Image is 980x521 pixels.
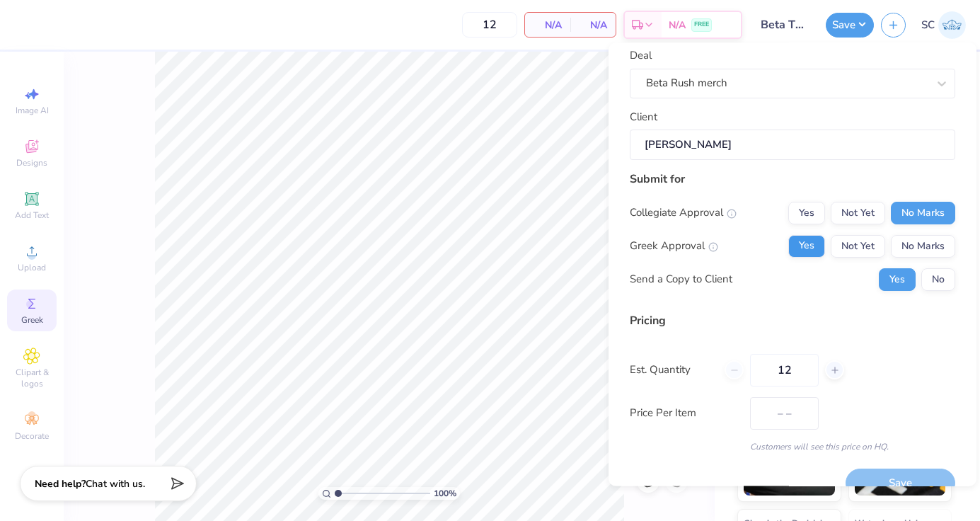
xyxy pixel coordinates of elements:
[630,109,657,125] label: Client
[630,130,955,161] input: e.g. Ethan Linker
[891,202,955,224] button: No Marks
[749,11,819,39] input: Untitled Design
[669,18,686,33] span: N/A
[891,235,955,258] button: No Marks
[630,362,714,379] label: Est. Quantity
[630,406,739,422] label: Price Per Item
[630,239,718,255] div: Greek Approval
[831,235,885,258] button: Not Yet
[434,487,456,500] span: 100 %
[921,17,935,33] span: SC
[15,210,49,221] span: Add Text
[694,20,709,30] span: FREE
[630,272,732,288] div: Send a Copy to Client
[35,477,86,491] strong: Need help?
[534,18,562,33] span: N/A
[630,312,955,329] div: Pricing
[86,477,145,491] span: Chat with us.
[630,48,652,64] label: Deal
[630,440,955,453] div: Customers will see this price on HQ.
[788,202,825,224] button: Yes
[750,354,819,387] input: – –
[921,268,955,291] button: No
[826,13,874,38] button: Save
[7,367,57,389] span: Clipart & logos
[579,18,607,33] span: N/A
[16,105,49,116] span: Image AI
[831,202,885,224] button: Not Yet
[630,205,737,222] div: Collegiate Approval
[16,157,47,168] span: Designs
[18,262,46,273] span: Upload
[462,12,517,38] input: – –
[21,314,43,326] span: Greek
[630,171,955,188] div: Submit for
[788,235,825,258] button: Yes
[938,11,966,39] img: Saraclaire Chiaramonte
[15,430,49,442] span: Decorate
[921,11,966,39] a: SC
[879,268,916,291] button: Yes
